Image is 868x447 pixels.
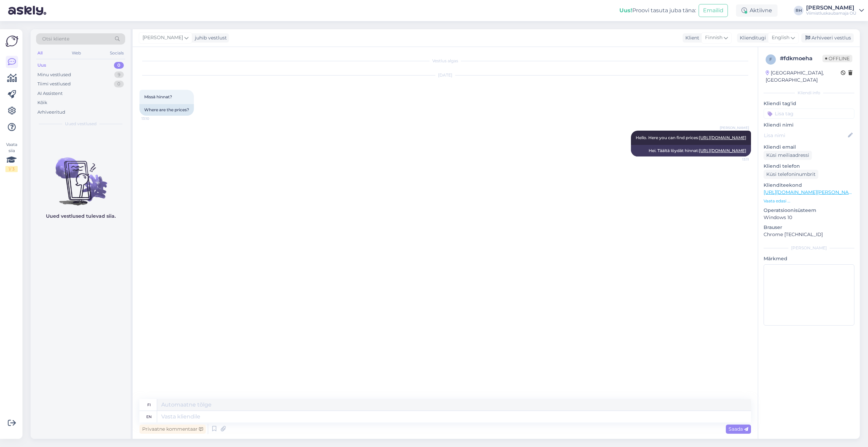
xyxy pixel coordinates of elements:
div: Viimistluskaubamaja OÜ [806,11,856,16]
div: RH [794,6,803,15]
p: Kliendi tag'id [764,100,854,107]
span: [PERSON_NAME] [720,125,749,130]
div: [PERSON_NAME] [764,245,854,251]
span: Offline [822,55,852,62]
p: Kliendi telefon [764,163,854,170]
span: Missä hinnat? [144,94,172,99]
p: Uued vestlused tulevad siia. [46,213,116,220]
div: [DATE] [139,72,751,78]
div: Küsi meiliaadressi [764,151,812,160]
span: Otsi kliente [42,35,69,43]
div: Kliendi info [764,90,854,96]
p: Kliendi nimi [764,121,854,129]
div: Socials [108,49,125,57]
div: Hei. Täältä löydät hinnat: [631,145,751,156]
div: Proovi tasuta juba täna: [619,6,696,15]
div: Vestlus algas [139,58,751,64]
div: Aktiivne [736,4,778,17]
p: Vaata edasi ... [764,198,854,204]
p: Märkmed [764,255,854,262]
div: [PERSON_NAME] [806,5,856,11]
input: Lisa nimi [764,132,847,139]
p: Brauser [764,224,854,231]
span: 13:10 [141,116,167,121]
span: Saada [729,426,748,432]
input: Lisa tag [764,109,854,119]
span: 13:11 [723,157,749,162]
button: Emailid [699,4,728,17]
div: # fdkmoeha [780,54,822,63]
div: [GEOGRAPHIC_DATA], [GEOGRAPHIC_DATA] [766,69,841,84]
span: Uued vestlused [65,121,97,127]
span: Finnish [705,34,722,42]
div: Vaata siia [5,142,18,172]
div: Arhiveeritud [37,109,65,116]
div: 0 [114,62,124,69]
a: [URL][DOMAIN_NAME] [699,135,746,140]
div: 9 [114,71,124,78]
div: fi [147,399,151,411]
span: English [772,34,789,42]
b: Uus! [619,7,632,14]
span: Hello. Here you can find prices: [636,135,746,140]
p: Chrome [TECHNICAL_ID] [764,231,854,238]
div: Klienditugi [737,34,766,42]
div: Minu vestlused [37,71,71,78]
div: Tiimi vestlused [37,81,71,87]
img: No chats [31,145,131,206]
p: Kliendi email [764,144,854,151]
div: Web [70,49,82,57]
div: 0 [114,81,124,87]
a: [URL][DOMAIN_NAME] [699,148,746,153]
p: Windows 10 [764,214,854,221]
p: Klienditeekond [764,182,854,189]
div: Privaatne kommentaar [139,425,206,434]
span: f [769,57,772,62]
span: [PERSON_NAME] [143,34,183,42]
div: Küsi telefoninumbrit [764,170,818,179]
div: All [36,49,44,57]
img: Askly Logo [5,35,18,48]
a: [PERSON_NAME]Viimistluskaubamaja OÜ [806,5,864,16]
div: Where are the prices? [139,104,194,116]
div: 1 / 3 [5,166,18,172]
div: AI Assistent [37,90,63,97]
div: juhib vestlust [192,34,227,42]
div: Kõik [37,99,47,106]
p: Operatsioonisüsteem [764,207,854,214]
div: Klient [683,34,699,42]
div: Arhiveeri vestlus [801,33,854,43]
div: en [146,411,152,423]
div: Uus [37,62,46,69]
